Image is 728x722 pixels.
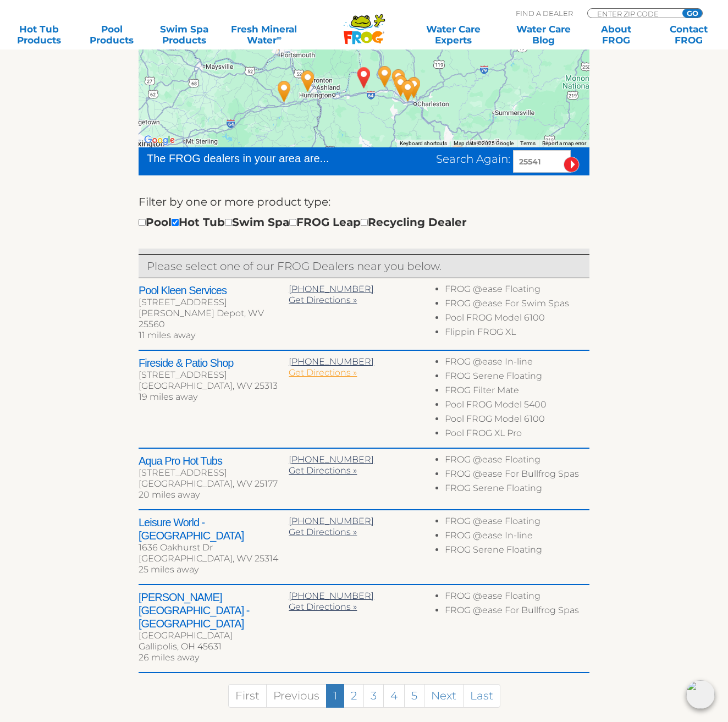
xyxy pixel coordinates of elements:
a: Fresh MineralWater∞ [229,24,299,46]
sup: ∞ [277,34,282,42]
a: Previous [266,684,327,708]
h2: Leisure World - [GEOGRAPHIC_DATA] [139,516,289,542]
img: Google [141,133,178,147]
div: [STREET_ADDRESS] [139,370,289,381]
p: Please select one of our FROG Dealers near you below. [147,257,581,275]
li: Pool FROG Model 6100 [445,414,589,428]
a: Hot TubProducts [11,24,68,46]
div: 1636 Oakhurst Dr [139,542,289,553]
input: Submit [564,157,580,173]
div: Pool Kleen Services - 11 miles away. [372,62,398,91]
a: Get Directions » [289,465,357,476]
a: 4 [383,684,405,708]
a: Get Directions » [289,367,357,378]
div: Custom Pools & Spas - Grayson - 44 miles away. [272,76,297,106]
div: [GEOGRAPHIC_DATA], WV 25314 [139,553,289,564]
a: Terms (opens in new tab) [520,140,536,146]
h2: Pool Kleen Services [139,284,289,297]
li: FROG Serene Floating [445,483,589,497]
li: FROG Serene Floating [445,371,589,385]
a: Get Directions » [289,527,357,537]
span: 11 miles away [139,330,195,340]
a: Report a map error [542,140,586,146]
li: Pool FROG Model 5400 [445,399,589,414]
li: Pool FROG Model 6100 [445,312,589,327]
a: 1 [326,684,344,708]
div: Gallipolis, OH 45631 [139,641,289,652]
div: [STREET_ADDRESS] [139,297,289,308]
span: 25 miles away [139,564,198,575]
li: FROG @ease For Bullfrog Spas [445,605,589,619]
a: AboutFROG [588,24,644,46]
div: The FROG dealers in your area are... [147,150,368,167]
div: Leisure World - Charleston - 25 miles away. [395,76,421,106]
a: 5 [404,684,424,708]
li: FROG @ease For Bullfrog Spas [445,469,589,483]
div: [GEOGRAPHIC_DATA], WV 25313 [139,381,289,392]
li: FROG @ease In-line [445,356,589,371]
div: [STREET_ADDRESS] [139,467,289,478]
input: GO [682,9,702,18]
h2: Aqua Pro Hot Tubs [139,454,289,467]
li: FROG @ease For Swim Spas [445,298,589,312]
li: FROG @ease Floating [445,284,589,298]
a: ContactFROG [660,24,717,46]
label: Filter by one or more product type: [139,193,330,211]
button: Keyboard shortcuts [400,140,447,147]
input: Zip Code Form [596,9,670,18]
span: Map data ©2025 Google [454,140,514,146]
a: Last [463,684,500,708]
p: Find A Dealer [516,8,573,18]
a: Next [424,684,464,708]
a: PoolProducts [84,24,140,46]
li: FROG Filter Mate [445,385,589,399]
li: FROG Serene Floating [445,544,589,559]
a: Water CareExperts [407,24,499,46]
li: FROG @ease Floating [445,516,589,530]
a: Swim SpaProducts [156,24,213,46]
li: FROG @ease Floating [445,454,589,469]
div: Barbi-Lin Pools Inc. - 30 miles away. [295,66,321,96]
li: FROG @ease Floating [445,591,589,605]
a: Get Directions » [289,602,357,612]
div: [GEOGRAPHIC_DATA], WV 25177 [139,478,289,489]
a: Water CareBlog [515,24,572,46]
div: MILTON, WV 25541 [351,63,377,92]
a: [PHONE_NUMBER] [289,591,374,601]
a: 3 [363,684,384,708]
a: [PHONE_NUMBER] [289,454,374,465]
span: 19 miles away [139,392,197,402]
div: [PERSON_NAME] Depot, WV 25560 [139,308,289,330]
li: FROG @ease In-line [445,530,589,544]
div: Aqua Pro Hot Tubs - 20 miles away. [388,71,413,101]
div: Fireside & Patio Shop - 19 miles away. [386,65,411,95]
a: [PHONE_NUMBER] [289,516,374,526]
a: 2 [344,684,364,708]
span: Search Again: [436,152,510,166]
span: 20 miles away [139,489,200,500]
div: American Billiards & Outdoor Recreation - 28 miles away. [401,73,427,102]
a: Open this area in Google Maps (opens a new window) [141,133,178,147]
div: Pool Hot Tub Swim Spa FROG Leap Recycling Dealer [139,213,467,231]
h2: [PERSON_NAME][GEOGRAPHIC_DATA] - [GEOGRAPHIC_DATA] [139,591,289,630]
div: [GEOGRAPHIC_DATA] [139,630,289,641]
h2: Fireside & Patio Shop [139,356,289,370]
a: [PHONE_NUMBER] [289,284,374,294]
span: 26 miles away [139,652,199,663]
a: Get Directions » [289,295,357,305]
a: First [228,684,267,708]
li: Pool FROG XL Pro [445,428,589,442]
li: Flippin FROG XL [445,327,589,341]
a: [PHONE_NUMBER] [289,356,374,367]
img: openIcon [686,680,715,709]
